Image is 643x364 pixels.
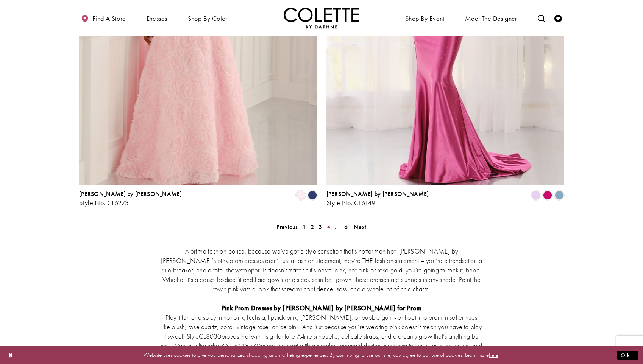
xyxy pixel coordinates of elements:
a: here [489,351,498,359]
i: Dusty Blue [555,191,564,200]
a: Meet the designer [463,8,519,28]
span: [PERSON_NAME] by [PERSON_NAME] [326,190,429,198]
span: Shop by color [186,8,229,28]
span: Current page [316,221,324,232]
span: 3 [318,223,322,231]
button: Submit Dialog [617,350,638,360]
span: Meet the designer [465,15,517,22]
i: Light Pink [296,191,305,200]
button: Close Dialog [5,348,17,362]
span: 1 [303,223,306,231]
div: Colette by Daphne Style No. CL6149 [326,191,429,207]
a: ... [332,221,342,232]
a: 1 [300,221,308,232]
p: Website uses cookies to give you personalized shopping and marketing experiences. By continuing t... [55,350,588,360]
a: CL8570 [238,341,261,350]
i: Lilac [531,191,540,200]
span: 2 [311,223,314,231]
a: Visit Home Page [284,8,359,28]
a: CL8030 [199,332,221,341]
p: Play it fun and spicy in hot pink, fuchsia, lipstick pink, [PERSON_NAME], or bubble gum - or floa... [161,313,482,360]
a: Check Wishlist [552,8,564,28]
span: 4 [327,223,330,231]
a: Prev Page [274,221,300,232]
div: Colette by Daphne Style No. CL6223 [79,191,182,207]
span: ... [335,223,340,231]
span: Shop By Event [403,8,446,28]
span: [PERSON_NAME] by [PERSON_NAME] [79,190,182,198]
span: Previous [276,223,298,231]
strong: Pink Prom Dresses by [PERSON_NAME] by [PERSON_NAME] for Prom [222,303,422,312]
i: Raspberry [543,191,552,200]
i: Navy Blue [308,191,317,200]
a: Find a store [79,8,128,28]
span: Style No. CL6223 [79,198,129,207]
p: Alert the fashion police, because we’ve got a style sensation that’s hotter than hot! [PERSON_NAM... [161,246,482,294]
a: 6 [342,221,350,232]
span: Dresses [147,15,167,22]
span: 6 [344,223,348,231]
span: Style No. CL6149 [326,198,376,207]
span: Find a store [92,15,126,22]
a: 4 [325,221,332,232]
span: Dresses [145,8,169,28]
span: Shop by color [188,15,228,22]
img: Colette by Daphne [284,8,359,28]
a: Toggle search [536,8,547,28]
a: 2 [308,221,316,232]
span: Shop By Event [405,15,445,22]
a: Next Page [351,221,368,232]
span: Next [354,223,366,231]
